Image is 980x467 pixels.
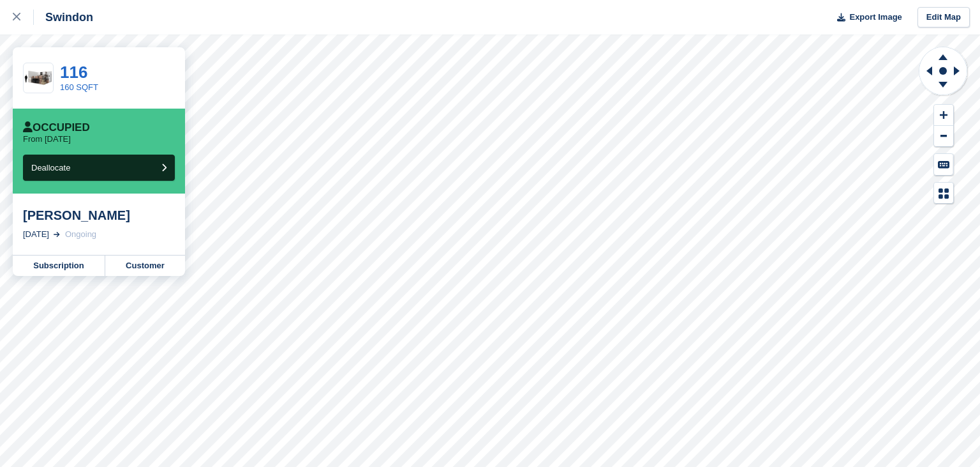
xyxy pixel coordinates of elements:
button: Zoom Out [934,126,953,147]
span: Deallocate [31,163,70,172]
div: [PERSON_NAME] [23,208,175,223]
div: Ongoing [65,228,96,241]
button: Export Image [829,7,902,28]
span: Export Image [849,11,902,24]
div: [DATE] [23,228,49,241]
a: Subscription [13,256,105,276]
img: arrow-right-light-icn-cde0832a797a2874e46488d9cf13f60e5c3a73dbe684e267c42b8395dfbc2abf.svg [54,232,60,237]
p: From [DATE] [23,134,71,144]
a: Customer [105,256,185,276]
a: 116 [60,63,87,82]
a: 160 SQFT [60,82,98,92]
div: Swindon [34,10,93,25]
img: 150-sqft-unit.jpg [24,67,53,89]
button: Keyboard Shortcuts [934,154,953,175]
div: Occupied [23,121,90,134]
button: Deallocate [23,155,175,181]
a: Edit Map [917,7,970,28]
button: Zoom In [934,105,953,126]
button: Map Legend [934,183,953,204]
